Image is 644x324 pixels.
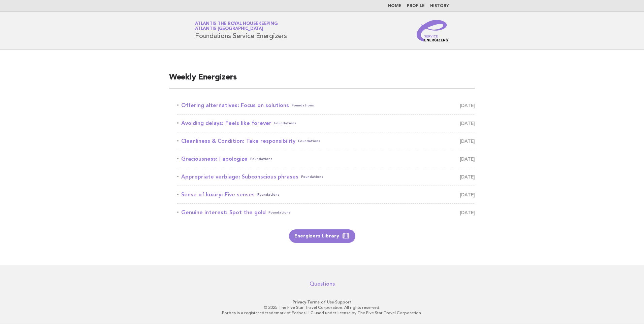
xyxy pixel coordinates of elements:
span: Foundations [274,119,296,128]
h2: Weekly Energizers [169,72,475,89]
p: © 2025 The Five Star Travel Corporation. All rights reserved. [116,305,528,310]
a: Avoiding delays: Feels like foreverFoundations [DATE] [177,119,475,128]
a: Privacy [293,300,306,304]
span: [DATE] [460,208,475,217]
span: [DATE] [460,101,475,110]
span: [DATE] [460,190,475,199]
p: Forbes is a registered trademark of Forbes LLC used under license by The Five Star Travel Corpora... [116,310,528,316]
span: Atlantis [GEOGRAPHIC_DATA] [195,27,263,31]
a: Home [388,4,401,8]
span: Foundations [250,154,272,164]
a: Genuine interest: Spot the goldFoundations [DATE] [177,208,475,217]
a: Atlantis the Royal HousekeepingAtlantis [GEOGRAPHIC_DATA] [195,22,278,31]
span: Foundations [268,208,291,217]
a: Graciousness: I apologizeFoundations [DATE] [177,154,475,164]
span: Foundations [292,101,314,110]
a: Offering alternatives: Focus on solutionsFoundations [DATE] [177,101,475,110]
a: Cleanliness & Condition: Take responsibilityFoundations [DATE] [177,136,475,146]
span: Foundations [298,136,320,146]
h1: Foundations Service Energizers [195,22,287,39]
a: Energizers Library [289,229,355,243]
a: Sense of luxury: Five sensesFoundations [DATE] [177,190,475,199]
a: Profile [407,4,425,8]
span: Foundations [257,190,280,199]
span: Foundations [301,172,323,182]
a: Appropriate verbiage: Subconscious phrasesFoundations [DATE] [177,172,475,182]
a: Terms of Use [307,300,334,304]
img: Service Energizers [417,20,449,41]
a: Questions [310,281,335,287]
span: [DATE] [460,172,475,182]
span: [DATE] [460,154,475,164]
span: [DATE] [460,119,475,128]
p: · · [116,299,528,305]
a: History [430,4,449,8]
span: [DATE] [460,136,475,146]
a: Support [335,300,352,304]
